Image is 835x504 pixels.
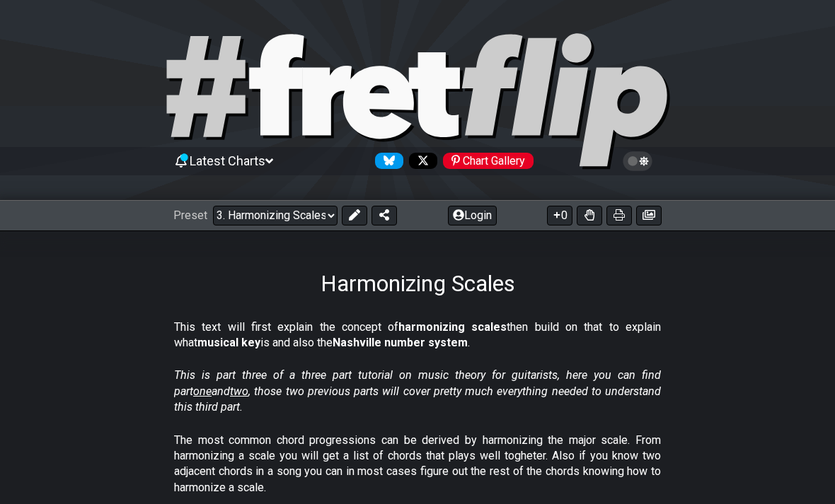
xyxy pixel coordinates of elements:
[437,153,534,169] a: #fretflip at Pinterest
[577,206,602,225] button: Toggle Dexterity for all fretkits
[606,206,632,225] button: Print
[342,206,367,225] button: Edit Preset
[448,206,497,225] button: Login
[372,206,397,225] button: Share Preset
[443,153,534,169] div: Chart Gallery
[197,336,260,349] strong: musical key
[321,270,515,297] h1: Harmonizing Scales
[174,368,661,414] em: This is part three of a three part tutorial on music theory for guitarists, here you can find par...
[193,385,212,398] span: one
[230,385,248,398] span: two
[398,320,507,334] strong: harmonizing scales
[213,206,338,225] select: Preset
[174,320,661,351] p: This text will first explain the concept of then build on that to explain what is and also the .
[630,155,646,168] span: Toggle light / dark theme
[403,153,437,169] a: Follow #fretflip at X
[173,209,207,222] span: Preset
[547,206,572,225] button: 0
[174,433,661,496] p: The most common chord progressions can be derived by harmonizing the major scale. From harmonizin...
[636,206,662,225] button: Create image
[369,153,403,169] a: Follow #fretflip at Bluesky
[190,153,265,168] span: Latest Charts
[333,336,468,349] strong: Nashville number system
